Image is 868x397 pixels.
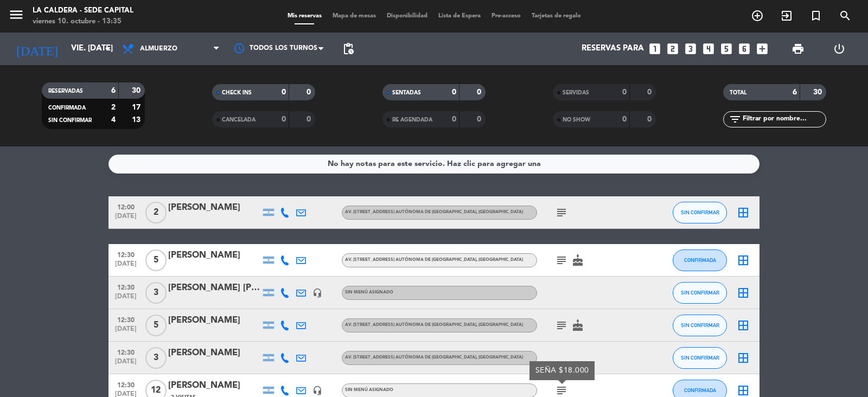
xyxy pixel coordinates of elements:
[622,88,627,96] strong: 0
[168,248,260,262] div: [PERSON_NAME]
[132,87,143,94] strong: 30
[307,116,313,123] strong: 0
[433,13,486,19] span: Lista de Espera
[327,13,381,19] span: Mapa de mesas
[145,282,167,304] span: 3
[345,323,523,327] span: Av. [STREET_ADDRESS] Autónoma de [GEOGRAPHIC_DATA], [GEOGRAPHIC_DATA]
[345,210,523,214] span: Av. [STREET_ADDRESS] Autónoma de [GEOGRAPHIC_DATA], [GEOGRAPHIC_DATA]
[145,315,167,336] span: 5
[112,280,139,293] span: 12:30
[112,260,139,273] span: [DATE]
[112,213,139,225] span: [DATE]
[222,90,252,95] span: CHECK INS
[582,44,644,54] span: Reservas para
[282,116,286,123] strong: 0
[112,200,139,213] span: 12:00
[145,347,167,369] span: 3
[145,249,167,271] span: 5
[701,42,716,56] i: looks_4
[622,116,627,123] strong: 0
[666,42,680,56] i: looks_two
[222,117,256,123] span: CANCELADA
[345,290,393,294] span: Sin menú asignado
[452,116,456,123] strong: 0
[168,281,260,295] div: [PERSON_NAME] [PERSON_NAME]
[345,355,523,360] span: Av. [STREET_ADDRESS] Autónoma de [GEOGRAPHIC_DATA], [GEOGRAPHIC_DATA]
[684,42,698,56] i: looks_3
[168,346,260,360] div: [PERSON_NAME]
[647,88,654,96] strong: 0
[8,7,24,23] i: menu
[684,257,716,263] span: CONFIRMADA
[839,9,852,22] i: search
[555,384,568,397] i: subject
[673,282,727,304] button: SIN CONFIRMAR
[112,378,139,390] span: 12:30
[737,206,750,219] i: border_all
[112,325,139,338] span: [DATE]
[819,33,860,65] div: LOG OUT
[813,88,824,96] strong: 30
[681,355,719,361] span: SIN CONFIRMAR
[681,322,719,328] span: SIN CONFIRMAR
[140,45,177,53] span: Almuerzo
[648,42,662,56] i: looks_one
[48,118,92,123] span: SIN CONFIRMAR
[755,42,769,56] i: add_box
[555,206,568,219] i: subject
[33,5,133,16] div: La Caldera - Sede Capital
[477,116,483,123] strong: 0
[673,249,727,271] button: CONFIRMADA
[111,116,116,124] strong: 4
[737,286,750,299] i: border_all
[571,319,584,332] i: cake
[563,90,589,95] span: SERVIDAS
[112,358,139,370] span: [DATE]
[345,258,523,262] span: Av. [STREET_ADDRESS] Autónoma de [GEOGRAPHIC_DATA], [GEOGRAPHIC_DATA]
[742,113,826,125] input: Filtrar por nombre...
[33,16,133,27] div: viernes 10. octubre - 13:35
[101,42,114,55] i: arrow_drop_down
[555,254,568,267] i: subject
[647,116,654,123] strong: 0
[809,9,822,22] i: turned_in_not
[730,90,746,95] span: TOTAL
[737,42,751,56] i: looks_6
[780,9,793,22] i: exit_to_app
[8,37,66,61] i: [DATE]
[571,254,584,267] i: cake
[526,13,586,19] span: Tarjetas de regalo
[168,201,260,215] div: [PERSON_NAME]
[328,158,541,170] div: No hay notas para este servicio. Haz clic para agregar una
[681,209,719,215] span: SIN CONFIRMAR
[555,319,568,332] i: subject
[729,113,742,126] i: filter_list
[345,388,393,392] span: Sin menú asignado
[737,254,750,267] i: border_all
[737,319,750,332] i: border_all
[673,202,727,223] button: SIN CONFIRMAR
[307,88,313,96] strong: 0
[111,104,116,111] strong: 2
[48,105,86,111] span: CONFIRMADA
[477,88,483,96] strong: 0
[535,365,589,376] div: SEÑA $18.000
[792,42,805,55] span: print
[145,202,167,223] span: 2
[737,351,750,364] i: border_all
[112,313,139,325] span: 12:30
[673,347,727,369] button: SIN CONFIRMAR
[737,384,750,397] i: border_all
[486,13,526,19] span: Pre-acceso
[8,7,24,27] button: menu
[381,13,433,19] span: Disponibilidad
[681,290,719,296] span: SIN CONFIRMAR
[132,104,143,111] strong: 17
[452,88,456,96] strong: 0
[793,88,797,96] strong: 6
[112,293,139,305] span: [DATE]
[48,88,83,94] span: RESERVADAS
[112,345,139,358] span: 12:30
[392,117,432,123] span: RE AGENDADA
[112,248,139,260] span: 12:30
